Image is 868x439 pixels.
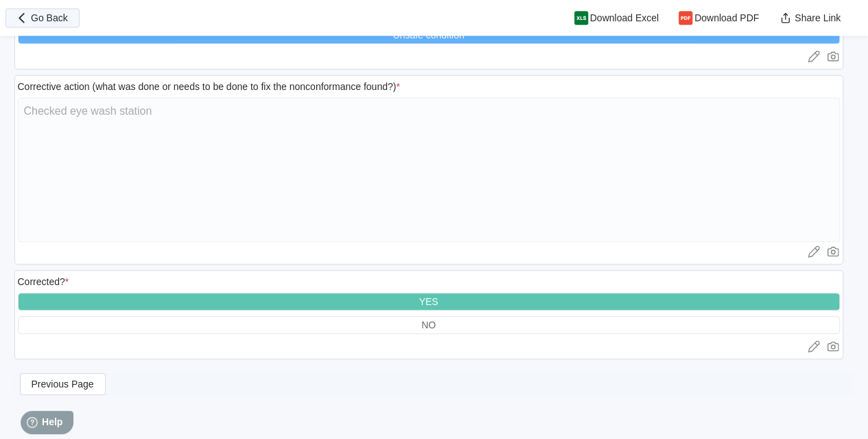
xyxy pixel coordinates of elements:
button: Share Link [770,8,852,27]
button: Download PDF [670,8,770,27]
button: Go Back [5,8,80,27]
div: Corrected? [18,276,69,287]
span: Go Back [31,13,68,23]
div: YES [419,296,438,307]
div: Corrective action (what was done or needs to be done to fix the nonconformance found?) [18,81,400,92]
span: Download Excel [590,13,659,23]
div: NO [421,319,436,330]
button: Previous Page [20,373,106,395]
textarea: Checked eye wash station [18,98,840,242]
span: Download PDF [694,13,759,23]
button: Download Excel [565,8,670,27]
span: Share Link [795,13,841,23]
span: Previous Page [32,379,94,389]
